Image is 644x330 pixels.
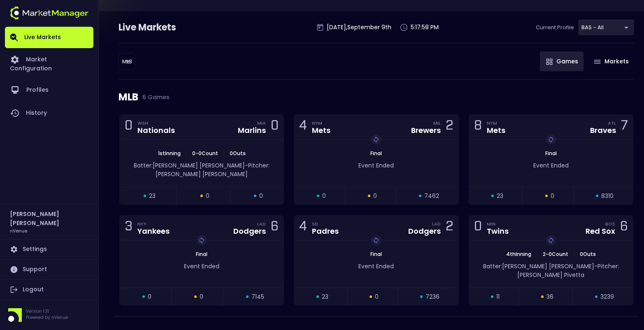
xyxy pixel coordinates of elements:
[322,293,328,301] span: 23
[536,23,574,32] p: Current Profile
[190,150,221,157] span: 0 - 0 Count
[138,94,170,100] span: 6 Games
[548,136,554,143] img: replayImg
[446,119,453,135] div: 2
[373,136,379,143] img: replayImg
[594,262,598,270] span: -
[411,23,439,32] p: 5:17:58 PM
[578,19,634,35] div: BAS - All
[487,127,505,134] div: Mets
[10,7,88,19] img: logo
[183,150,190,157] span: |
[184,262,219,270] span: Event Ended
[5,308,93,322] div: Version 1.31Powered by nVenue
[119,80,634,114] div: MLB
[233,228,266,235] div: Dodgers
[605,221,615,227] div: BOS
[5,48,93,79] a: Market Configuration
[543,150,559,157] span: Final
[534,251,540,258] span: |
[322,192,326,200] span: 0
[577,251,598,258] span: 0 Outs
[312,221,339,227] div: SD
[227,150,248,157] span: 0 Outs
[271,220,279,235] div: 6
[487,221,509,227] div: MIN
[251,293,264,301] span: 7145
[373,237,379,244] img: replayImg
[601,192,614,200] span: 8310
[368,150,384,157] span: Final
[221,150,227,157] span: |
[299,220,307,235] div: 4
[496,293,500,301] span: 11
[571,251,577,258] span: |
[198,237,205,244] img: replayImg
[10,228,27,234] h3: nVenue
[497,192,503,200] span: 23
[206,192,209,200] span: 0
[358,262,394,270] span: Event Ended
[533,161,569,170] span: Event Ended
[487,228,509,235] div: Twins
[134,161,245,170] span: Batter: [PERSON_NAME] [PERSON_NAME]
[546,58,553,65] img: gameIcon
[299,119,307,135] div: 4
[5,260,93,279] a: Support
[137,120,175,126] div: WSH
[425,293,439,301] span: 7236
[137,127,175,134] div: Nationals
[446,220,453,235] div: 2
[546,293,553,301] span: 36
[548,237,554,244] img: replayImg
[620,220,628,235] div: 6
[200,293,203,301] span: 0
[259,192,263,200] span: 0
[193,251,210,258] span: Final
[5,280,93,300] a: Logout
[540,251,571,258] span: 2 - 0 Count
[551,192,554,200] span: 0
[504,251,534,258] span: 4th Inning
[600,293,614,301] span: 3239
[408,228,441,235] div: Dodgers
[487,120,505,126] div: NYM
[137,221,170,227] div: NYY
[368,251,384,258] span: Final
[375,293,379,301] span: 0
[586,228,615,235] div: Red Sox
[424,192,439,200] span: 7462
[474,220,482,235] div: 0
[271,119,279,135] div: 0
[125,119,133,135] div: 0
[245,161,248,170] span: -
[5,102,93,125] a: History
[5,27,93,48] a: Live Markets
[26,314,68,321] p: Powered by nVenue
[125,220,133,235] div: 3
[588,51,634,71] button: Markets
[474,119,482,135] div: 8
[590,127,616,134] div: Braves
[312,228,339,235] div: Padres
[312,127,330,134] div: Mets
[156,150,183,157] span: 1st Inning
[257,221,266,227] div: LAD
[119,21,219,34] div: Live Markets
[594,60,601,64] img: gameIcon
[5,239,93,259] a: Settings
[483,262,594,270] span: Batter: [PERSON_NAME] [PERSON_NAME]
[119,53,136,70] div: BAS - All
[358,161,394,170] span: Event Ended
[608,120,616,126] div: ATL
[327,23,391,32] p: [DATE] , September 9 th
[10,209,88,228] h2: [PERSON_NAME] [PERSON_NAME]
[312,120,330,126] div: NYM
[149,192,156,200] span: 23
[621,119,628,135] div: 7
[433,120,441,126] div: MIL
[238,127,266,134] div: Marlins
[540,51,584,71] button: Games
[26,308,68,314] p: Version 1.31
[5,79,93,102] a: Profiles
